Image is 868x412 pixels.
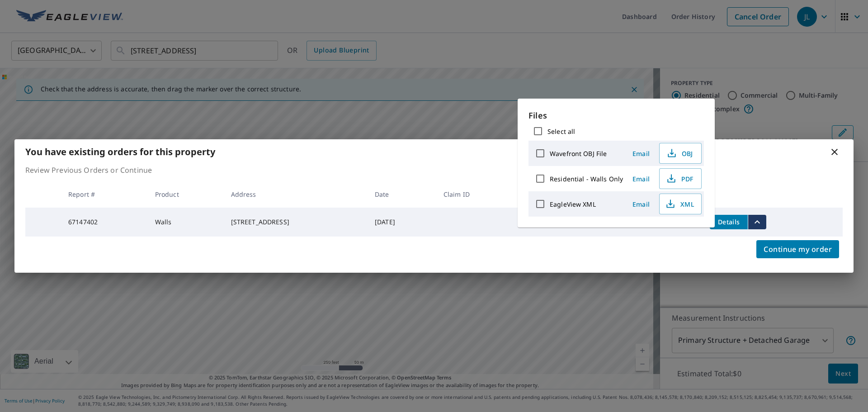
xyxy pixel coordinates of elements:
button: Email [627,172,656,186]
span: PDF [665,173,694,184]
button: detailsBtn-67147402 [710,215,748,229]
p: Files [528,109,704,122]
td: Walls [148,208,224,237]
span: Email [630,200,652,208]
label: Select all [547,127,575,136]
span: Details [715,218,742,226]
td: [DATE] [368,208,436,237]
button: PDF [659,168,702,189]
button: XML [659,194,702,214]
span: Email [630,175,652,183]
button: Email [627,147,656,161]
b: You have existing orders for this property [25,146,215,158]
th: Date [368,181,436,208]
th: Product [148,181,224,208]
span: XML [665,199,694,209]
span: Email [630,149,652,158]
span: OBJ [665,148,694,159]
button: Continue my order [756,240,839,258]
th: Delivery [517,181,594,208]
div: [STREET_ADDRESS] [231,218,360,227]
th: Address [224,181,368,208]
td: Regular [517,208,594,237]
label: Residential - Walls Only [550,175,623,183]
th: Report # [61,181,148,208]
td: 67147402 [61,208,148,237]
label: EagleView XML [550,200,596,208]
button: filesDropdownBtn-67147402 [748,215,766,229]
label: Wavefront OBJ File [550,149,607,158]
th: Claim ID [436,181,517,208]
span: Continue my order [764,243,832,256]
button: OBJ [659,143,702,164]
p: Review Previous Orders or Continue [25,165,843,175]
button: Email [627,197,656,211]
